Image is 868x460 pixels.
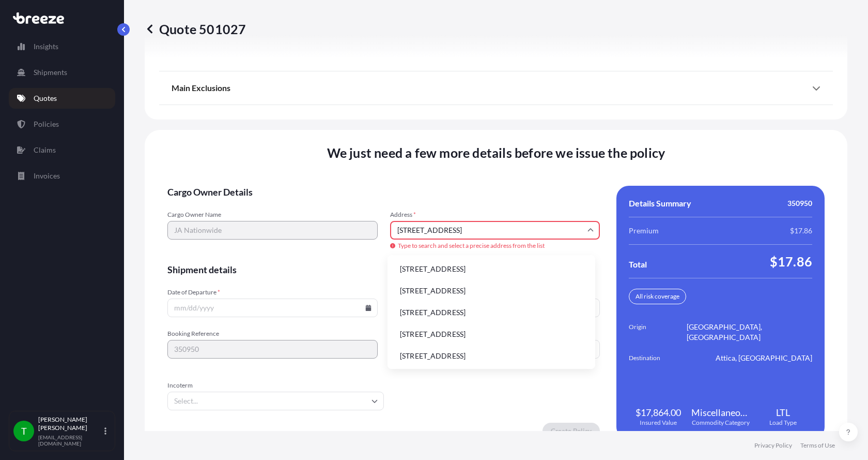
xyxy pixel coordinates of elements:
[551,426,592,436] p: Create Policy
[167,211,378,219] span: Cargo Owner Name
[390,211,600,219] span: Address
[629,226,659,236] span: Premium
[692,419,750,427] span: Commodity Category
[167,288,378,296] span: Date of Departure
[392,281,591,301] li: [STREET_ADDRESS]
[800,441,835,450] a: Terms of Use
[770,253,812,270] span: $17.86
[34,93,57,103] p: Quotes
[636,406,681,419] span: $17,864.00
[754,441,792,450] a: Privacy Policy
[34,67,67,78] p: Shipments
[691,406,750,419] span: Miscellaneous Manufactured Articles
[687,322,812,343] span: [GEOGRAPHIC_DATA], [GEOGRAPHIC_DATA]
[629,259,647,270] span: Total
[172,76,820,100] div: Main Exclusions
[327,144,665,161] span: We just need a few more details before we issue the policy
[167,263,600,276] span: Shipment details
[629,198,691,209] span: Details Summary
[145,21,246,37] p: Quote 501027
[790,226,812,236] span: $17.86
[390,221,600,240] input: Cargo owner address
[542,423,600,439] button: Create Policy
[629,353,687,363] span: Destination
[629,322,687,343] span: Origin
[9,114,115,135] a: Policies
[167,299,378,317] input: mm/dd/yyyy
[392,346,591,366] li: [STREET_ADDRESS]
[776,406,790,419] span: LTL
[392,259,591,279] li: [STREET_ADDRESS]
[38,434,102,447] p: [EMAIL_ADDRESS][DOMAIN_NAME]
[390,242,600,250] span: Type to search and select a precise address from the list
[9,166,115,186] a: Invoices
[640,419,677,427] span: Insured Value
[167,392,384,410] input: Select...
[9,62,115,83] a: Shipments
[34,171,60,181] p: Invoices
[167,340,378,359] input: Your internal reference
[172,83,230,93] span: Main Exclusions
[716,353,812,363] span: Attica, [GEOGRAPHIC_DATA]
[629,289,686,304] div: All risk coverage
[38,416,102,432] p: [PERSON_NAME] [PERSON_NAME]
[167,381,384,390] span: Incoterm
[9,36,115,57] a: Insights
[9,88,115,109] a: Quotes
[9,140,115,160] a: Claims
[21,426,27,436] span: T
[392,324,591,344] li: [STREET_ADDRESS]
[787,198,812,209] span: 350950
[34,119,59,129] p: Policies
[392,303,591,322] li: [STREET_ADDRESS]
[34,145,56,155] p: Claims
[167,330,378,338] span: Booking Reference
[167,186,600,198] span: Cargo Owner Details
[769,419,797,427] span: Load Type
[34,41,58,52] p: Insights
